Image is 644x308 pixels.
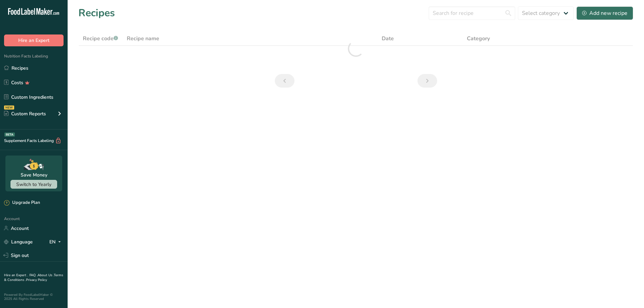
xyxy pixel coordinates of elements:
[49,238,64,246] div: EN
[429,6,515,20] input: Search for recipe
[418,74,437,88] a: Next page
[4,199,40,206] div: Upgrade Plan
[38,273,54,278] a: About Us .
[275,74,294,88] a: Previous page
[29,273,38,278] a: FAQ .
[4,133,15,137] div: BETA
[21,171,47,179] div: Save Money
[4,273,28,278] a: Hire an Expert .
[4,236,33,248] a: Language
[576,6,633,20] button: Add new recipe
[4,273,63,282] a: Terms & Conditions .
[16,181,51,188] span: Switch to Yearly
[4,293,64,301] div: Powered By FoodLabelMaker © 2025 All Rights Reserved
[4,34,64,46] button: Hire an Expert
[582,9,627,17] div: Add new recipe
[26,278,47,282] a: Privacy Policy
[78,5,115,21] h1: Recipes
[4,110,46,117] div: Custom Reports
[10,180,57,189] button: Switch to Yearly
[4,105,14,110] div: NEW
